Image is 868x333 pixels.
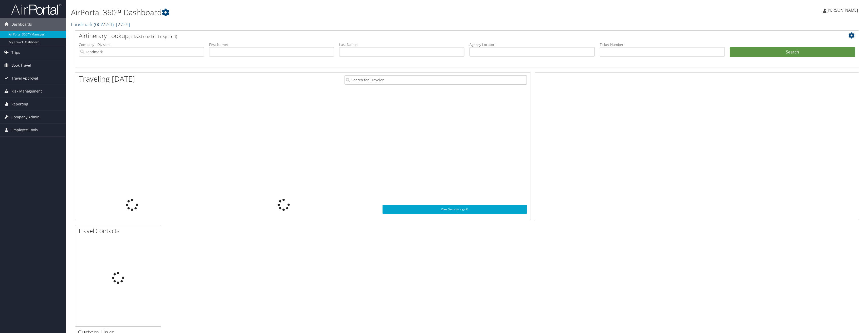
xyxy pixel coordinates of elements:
[600,42,725,47] label: Ticket Number:
[71,7,599,18] h1: AirPortal 360™ Dashboard
[823,3,863,18] a: [PERSON_NAME]
[129,34,177,39] span: (at least one field required)
[78,227,161,235] h2: Travel Contacts
[469,42,595,47] label: Agency Locator:
[11,85,42,98] span: Risk Management
[339,42,464,47] label: Last Name:
[11,18,32,31] span: Dashboards
[11,111,40,123] span: Company Admin
[79,42,204,47] label: Company - Division:
[71,21,130,28] a: Landmark
[114,21,130,28] span: , [ 2729 ]
[79,73,135,84] h1: Traveling [DATE]
[826,7,858,13] span: [PERSON_NAME]
[730,47,855,57] button: Search
[11,72,38,85] span: Travel Approval
[94,21,114,28] span: ( 0CA559 )
[11,3,62,15] img: airportal-logo.png
[11,46,20,59] span: Trips
[11,124,38,136] span: Employee Tools
[11,98,28,110] span: Reporting
[209,42,334,47] label: First Name:
[11,59,31,72] span: Book Travel
[345,75,527,85] input: Search for Traveler
[383,205,527,214] a: View SecurityLogic®
[79,31,790,40] h2: Airtinerary Lookup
